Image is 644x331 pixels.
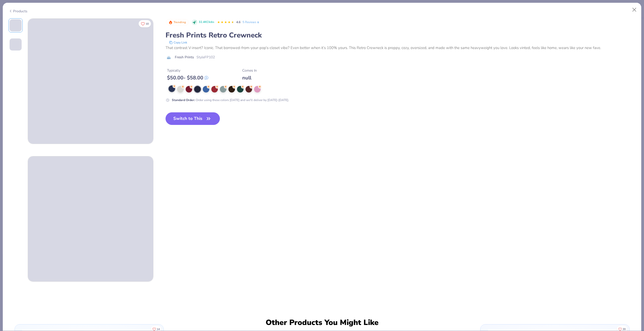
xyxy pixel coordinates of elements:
[167,68,208,73] div: Typically
[139,20,151,27] button: Like
[172,98,289,102] div: Order using these colors [DATE] and we'll deliver by [DATE]-[DATE].
[9,9,27,14] div: Products
[166,45,636,51] div: That contrast V-insert? Iconic. That borrowed-from-your-pop’s-closet vibe? Even better when it’s ...
[242,75,257,81] div: null
[243,20,260,24] a: 5 Reviews
[169,20,173,24] img: Trending sort
[196,55,215,60] span: Style FP102
[175,55,194,60] span: Fresh Prints
[623,328,626,330] span: 20
[166,56,172,60] img: brand logo
[157,328,160,330] span: 14
[166,112,220,125] button: Switch to This
[217,18,234,26] div: 4.6 Stars
[262,318,382,327] div: Other Products You Might Like
[172,98,195,102] strong: Standard Order :
[236,20,240,24] span: 4.6
[166,19,189,26] button: Badge Button
[174,21,186,24] span: Trending
[166,30,636,40] div: Fresh Prints Retro Crewneck
[199,20,214,24] span: 32.4K Clicks
[167,75,208,81] div: $ 50.00 - $ 58.00
[242,68,257,73] div: Comes In
[168,40,189,45] button: copy to clipboard
[146,23,149,25] span: 10
[630,5,639,15] button: Close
